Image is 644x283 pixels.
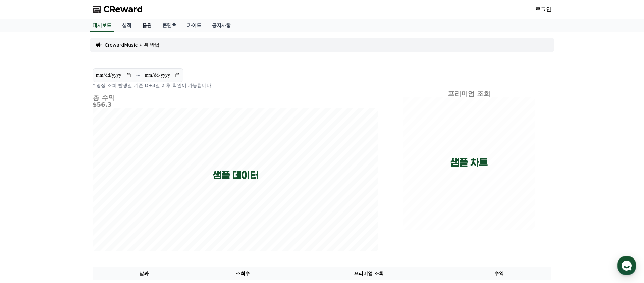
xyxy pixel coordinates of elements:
th: 날짜 [93,267,195,280]
p: * 영상 조회 발생일 기준 D+3일 이후 확인이 가능합니다. [93,82,378,89]
a: 설정 [87,213,129,230]
span: 설정 [104,223,112,228]
h5: $56.3 [93,101,378,108]
a: 가이드 [182,19,207,32]
a: CReward [93,4,143,15]
span: CReward [103,4,143,15]
th: 수익 [447,267,551,280]
p: 샘플 차트 [450,156,488,169]
p: 샘플 데이터 [213,169,259,181]
th: 조회수 [195,267,291,280]
a: 대시보드 [90,19,114,32]
a: 대화 [44,213,87,230]
h4: 프리미엄 조회 [403,90,535,97]
a: 홈 [2,213,44,230]
a: 실적 [117,19,137,32]
a: 로그인 [535,5,551,13]
a: 콘텐츠 [157,19,182,32]
a: 음원 [137,19,157,32]
span: 대화 [61,223,69,229]
a: 공지사항 [207,19,236,32]
a: CrewardMusic 사용 방법 [105,42,159,48]
th: 프리미엄 조회 [291,267,447,280]
h4: 총 수익 [93,94,378,101]
span: 홈 [21,223,25,228]
p: ~ [136,71,140,79]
